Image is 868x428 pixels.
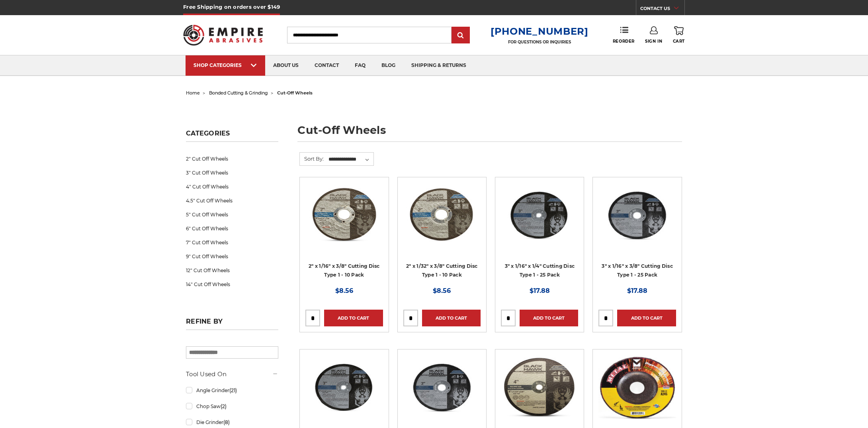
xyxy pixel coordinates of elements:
[305,355,383,419] img: 3" x 1/32" x 1/4" Cutting Disc
[335,287,353,294] span: $8.56
[491,39,588,45] p: FOR QUESTIONS OR INQUIRIES
[223,419,230,425] span: (8)
[645,39,662,44] span: Sign In
[598,183,676,285] a: 3" x 1/16" x 3/8" Cutting Disc
[186,277,278,291] a: 14" Cut Off Wheels
[186,180,278,194] a: 4" Cut Off Wheels
[186,152,278,166] a: 2" Cut Off Wheels
[403,55,474,76] a: shipping & returns
[186,263,278,277] a: 12" Cut Off Wheels
[673,39,685,44] span: Cart
[501,183,578,247] img: 3” x .0625” x 1/4” Die Grinder Cut-Off Wheels by Black Hawk Abrasives
[640,4,684,15] a: CONTACT US
[209,90,268,96] a: bonded cutting & grinding
[501,355,578,419] img: 4" x 1/32" x 3/8" Cutting Disc
[265,55,307,76] a: about us
[305,183,383,285] a: 2" x 1/16" x 3/8" Cut Off Wheel
[194,62,257,68] div: SHOP CATEGORIES
[613,39,635,44] span: Reorder
[373,55,403,76] a: blog
[598,355,676,419] img: Mercer 4" x 1/8" x 5/8 Cutting and Light Grinding Wheel
[501,183,578,285] a: 3” x .0625” x 1/4” Die Grinder Cut-Off Wheels by Black Hawk Abrasives
[403,183,481,285] a: 2" x 1/32" x 3/8" Cut Off Wheel
[617,310,676,326] a: Add to Cart
[186,399,278,413] a: Chop Saw
[598,183,676,247] img: 3" x 1/16" x 3/8" Cutting Disc
[186,249,278,263] a: 9" Cut Off Wheels
[229,387,237,393] span: (21)
[186,318,278,330] h5: Refine by
[520,310,578,326] a: Add to Cart
[183,20,263,51] img: Empire Abrasives
[186,208,278,222] a: 5" Cut Off Wheels
[307,55,347,76] a: contact
[297,125,682,142] h1: cut-off wheels
[613,26,635,43] a: Reorder
[186,166,278,180] a: 3" Cut Off Wheels
[324,310,383,326] a: Add to Cart
[305,183,383,247] img: 2" x 1/16" x 3/8" Cut Off Wheel
[186,236,278,249] a: 7" Cut Off Wheels
[673,26,685,44] a: Cart
[221,403,227,409] span: (2)
[186,383,278,397] a: Angle Grinder
[347,55,373,76] a: faq
[186,369,278,379] h5: Tool Used On
[627,287,647,294] span: $17.88
[277,90,313,96] span: cut-off wheels
[186,90,200,96] a: home
[530,287,550,294] span: $17.88
[327,153,373,165] select: Sort By:
[300,153,324,165] label: Sort By:
[453,27,469,43] input: Submit
[422,310,481,326] a: Add to Cart
[186,130,278,142] h5: Categories
[403,355,481,419] img: 3" x 1/32" x 3/8" Cut Off Wheel
[491,26,588,37] a: [PHONE_NUMBER]
[403,183,481,247] img: 2" x 1/32" x 3/8" Cut Off Wheel
[433,287,451,294] span: $8.56
[186,222,278,236] a: 6" Cut Off Wheels
[186,194,278,208] a: 4.5" Cut Off Wheels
